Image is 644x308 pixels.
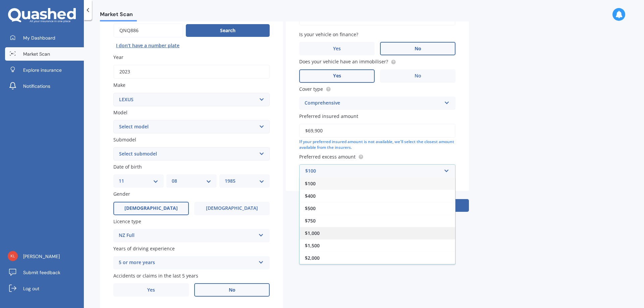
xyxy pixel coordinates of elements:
[113,272,198,279] span: Accidents or claims in the last 5 years
[305,180,316,187] span: $100
[23,51,50,57] span: Market Scan
[299,139,455,150] div: If your preferred insured amount is not available, we'll select the closest amount available from...
[333,73,341,79] span: Yes
[305,255,320,261] span: $2,000
[333,46,341,52] span: Yes
[299,153,356,160] span: Preferred excess amount
[305,99,441,107] div: Comprehensive
[23,35,55,41] span: My Dashboard
[119,232,256,240] div: NZ Full
[305,242,320,249] span: $1,500
[113,164,142,170] span: Date of birth
[8,251,18,261] img: 8c4a81d62468bcb36a7d7d95a271a53f
[5,31,84,45] a: My Dashboard
[119,259,256,267] div: 5 or more years
[23,83,50,89] span: Notifications
[113,109,127,116] span: Model
[113,23,183,38] input: Enter plate number
[100,11,137,20] span: Market Scan
[5,79,84,93] a: Notifications
[147,287,155,293] span: Yes
[5,266,84,279] a: Submit feedback
[23,67,62,73] span: Explore insurance
[113,40,182,51] button: I don’t have a number plate
[415,46,421,52] span: No
[299,124,455,138] input: Enter amount
[113,191,130,197] span: Gender
[5,63,84,77] a: Explore insurance
[305,193,316,199] span: $400
[305,218,316,224] span: $750
[186,24,270,37] button: Search
[299,31,358,38] span: Is your vehicle on finance?
[305,205,316,211] span: $500
[23,285,39,292] span: Log out
[124,205,178,211] span: [DEMOGRAPHIC_DATA]
[23,253,60,260] span: [PERSON_NAME]
[113,82,125,88] span: Make
[113,54,123,60] span: Year
[5,250,84,263] a: [PERSON_NAME]
[113,136,136,143] span: Submodel
[5,282,84,295] a: Log out
[299,59,388,65] span: Does your vehicle have an immobiliser?
[305,230,320,236] span: $1,000
[113,245,175,252] span: Years of driving experience
[5,47,84,61] a: Market Scan
[299,113,358,119] span: Preferred insured amount
[229,287,235,293] span: No
[206,205,258,211] span: [DEMOGRAPHIC_DATA]
[113,218,141,225] span: Licence type
[415,73,421,79] span: No
[113,65,270,79] input: YYYY
[299,86,323,92] span: Cover type
[23,269,60,276] span: Submit feedback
